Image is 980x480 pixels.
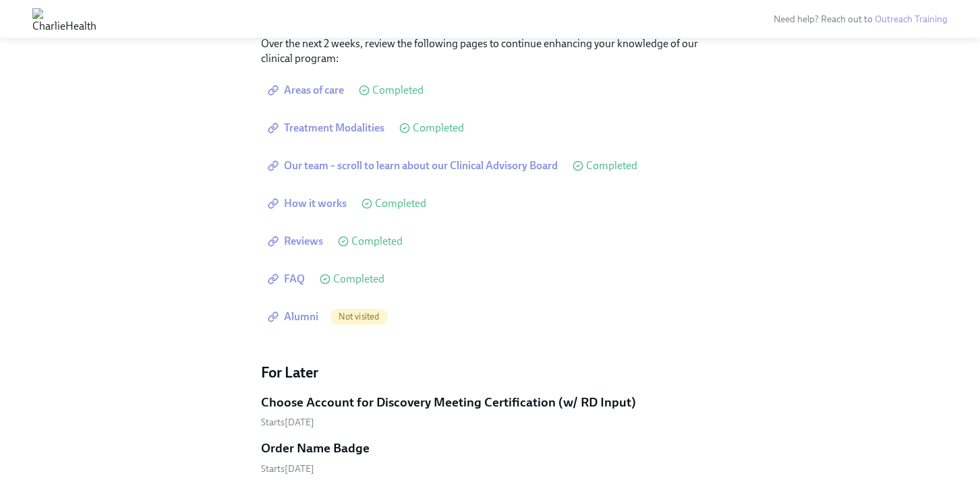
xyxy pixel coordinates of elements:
[261,303,328,330] a: Alumni
[270,121,384,135] span: Treatment Modalities
[261,440,720,475] a: Order Name BadgeStarts[DATE]
[32,8,96,30] img: CharlieHealth
[270,235,323,248] span: Reviews
[270,159,558,173] span: Our team – scroll to learn about our Clinical Advisory Board
[261,152,567,179] a: Our team – scroll to learn about our Clinical Advisory Board
[413,123,464,133] span: Completed
[261,394,720,429] a: Choose Account for Discovery Meeting Certification (w/ RD Input)Starts[DATE]
[875,13,948,25] a: Outreach Training
[270,272,305,286] span: FAQ
[270,310,318,324] span: Alumni
[261,36,720,66] p: Over the next 2 weeks, review the following pages to continue enhancing your knowledge of our cli...
[586,160,637,171] span: Completed
[261,394,636,411] h5: Choose Account for Discovery Meeting Certification (w/ RD Input)
[351,236,403,247] span: Completed
[270,197,347,210] span: How it works
[375,198,426,209] span: Completed
[270,84,344,97] span: Areas of care
[261,440,370,457] h5: Order Name Badge
[333,274,384,284] span: Completed
[330,311,388,322] span: Not visited
[261,363,720,383] h4: For Later
[372,85,424,96] span: Completed
[261,228,333,255] a: Reviews
[261,190,356,217] a: How it works
[261,77,353,104] a: Areas of care
[261,463,314,475] span: Wednesday, October 1st 2025, 10:00 am
[774,13,948,25] span: Need help? Reach out to
[261,417,314,428] span: Tuesday, September 30th 2025, 10:00 am
[261,266,314,293] a: FAQ
[261,115,394,142] a: Treatment Modalities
